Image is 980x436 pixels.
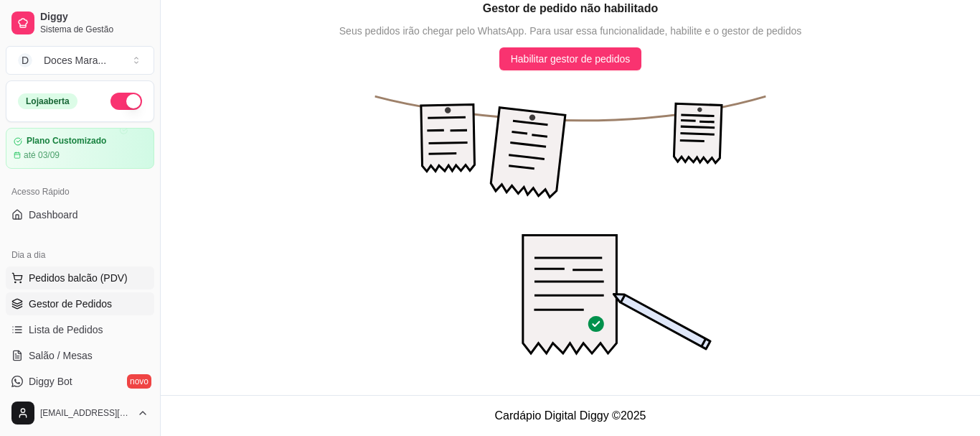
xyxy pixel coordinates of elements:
span: Diggy Bot [29,374,72,389]
span: Salão / Mesas [29,348,93,363]
div: Dia a dia [6,243,154,266]
span: Gestor de Pedidos [29,297,112,311]
div: Acesso Rápido [6,180,154,203]
article: Plano Customizado [27,136,106,147]
span: D [18,53,32,68]
span: [EMAIL_ADDRESS][DOMAIN_NAME] [40,407,131,419]
div: Doces Mara ... [44,53,106,68]
span: Sistema de Gestão [40,24,149,35]
a: Lista de Pedidos [6,318,154,341]
span: Diggy [40,11,149,24]
article: até 03/09 [24,149,60,161]
a: Plano Customizadoaté 03/09 [6,128,154,169]
a: DiggySistema de Gestão [6,6,154,40]
button: Select a team [6,46,154,75]
button: Habilitar gestor de pedidos [499,47,642,70]
footer: Cardápio Digital Diggy © 2025 [161,395,980,436]
a: Diggy Botnovo [6,370,154,393]
div: Loja aberta [18,93,77,109]
span: Lista de Pedidos [29,323,103,337]
a: Dashboard [6,203,154,226]
span: Seus pedidos irão chegar pelo WhatsApp. Para usar essa funcionalidade, habilite e o gestor de ped... [339,23,801,39]
div: animation [161,70,980,394]
a: Gestor de Pedidos [6,292,154,315]
span: Pedidos balcão (PDV) [29,271,128,285]
button: Alterar Status [110,93,142,110]
button: Pedidos balcão (PDV) [6,266,154,289]
a: Salão / Mesas [6,344,154,367]
span: Dashboard [29,208,78,222]
span: Habilitar gestor de pedidos [511,51,631,67]
button: [EMAIL_ADDRESS][DOMAIN_NAME] [6,396,154,430]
